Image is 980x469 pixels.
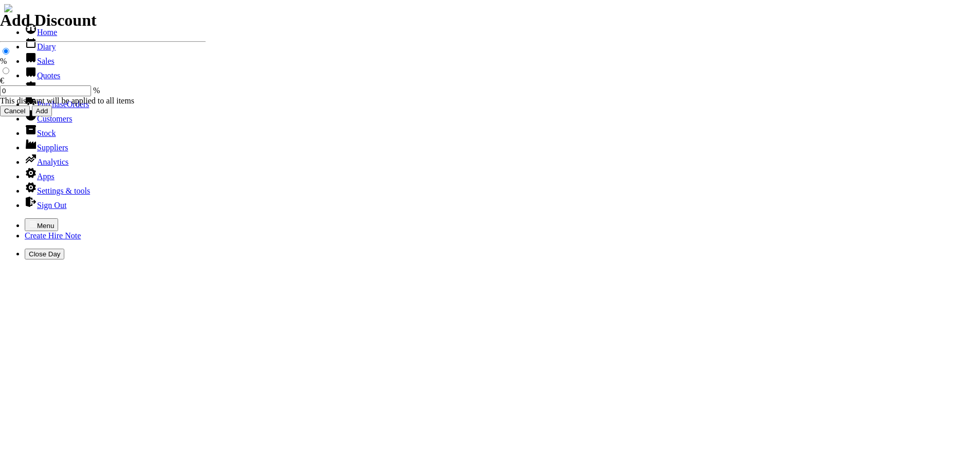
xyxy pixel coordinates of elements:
input: Add [32,106,52,116]
li: Suppliers [25,138,976,152]
a: Create Hire Note [25,231,81,240]
li: Stock [25,124,976,138]
a: Apps [25,172,55,181]
input: € [3,67,9,74]
button: Menu [25,218,58,231]
li: Hire Notes [25,80,976,95]
li: Sales [25,51,976,66]
button: Close Day [25,249,64,259]
a: Settings & tools [25,186,90,195]
a: Suppliers [25,143,68,152]
a: Stock [25,129,56,137]
a: Sign Out [25,201,66,210]
span: % [93,86,100,95]
input: % [3,48,9,55]
a: Customers [25,114,72,123]
a: Analytics [25,158,68,166]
